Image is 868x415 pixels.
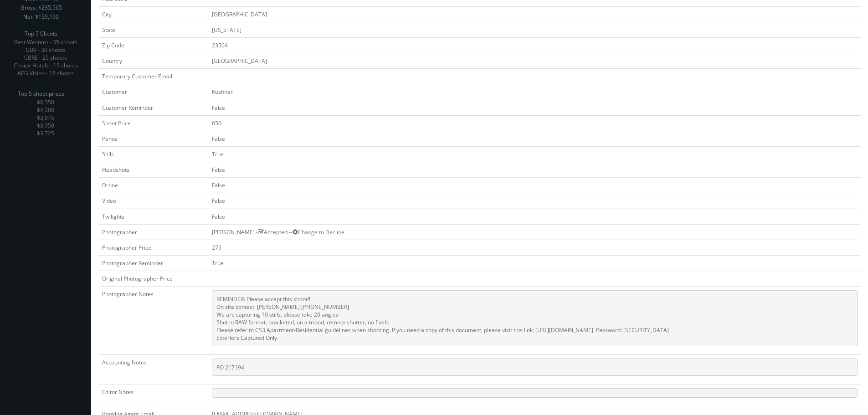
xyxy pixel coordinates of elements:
td: Editor Notes [98,384,208,406]
td: Temporary Customer Email [98,69,208,84]
td: [GEOGRAPHIC_DATA] [208,6,861,22]
td: Shoot Price [98,115,208,131]
td: [PERSON_NAME] - Accepted -- [208,224,861,240]
td: Kushner [208,84,861,100]
td: True [208,146,861,162]
pre: REMINDER: Please accept this shoot!! On site contact: [PERSON_NAME] [PHONE_NUMBER] We are capturi... [212,290,858,346]
td: Video [98,193,208,209]
td: False [208,100,861,115]
td: 23504 [208,37,861,53]
a: Change to Decline [293,228,344,236]
td: False [208,178,861,193]
td: Stills [98,146,208,162]
td: Accounting Notes [98,355,208,384]
td: Original Photographer Price [98,271,208,287]
td: False [208,209,861,224]
td: State [98,22,208,37]
td: Photographer Reminder [98,255,208,271]
td: Customer Reminder [98,100,208,115]
td: 650 [208,115,861,131]
td: True [208,255,861,271]
td: [US_STATE] [208,22,861,37]
span: Top 5 shoot prices [18,89,64,98]
td: Photographer Notes [98,287,208,355]
td: 275 [208,240,861,255]
span: Top 5 Clients [25,29,57,38]
td: False [208,162,861,178]
td: Headshots [98,162,208,178]
td: False [208,131,861,146]
td: Twilights [98,209,208,224]
td: Drone [98,178,208,193]
td: False [208,193,861,209]
span: Gross: $235,565 [21,3,62,12]
td: City [98,6,208,22]
td: Photographer [98,224,208,240]
td: Country [98,53,208,69]
td: Photographer Price [98,240,208,255]
pre: PO 217194 [212,359,858,376]
td: Customer [98,84,208,100]
span: Net: $159,190 [23,12,59,21]
td: [GEOGRAPHIC_DATA] [208,53,861,69]
td: Panos [98,131,208,146]
td: Zip Code [98,37,208,53]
